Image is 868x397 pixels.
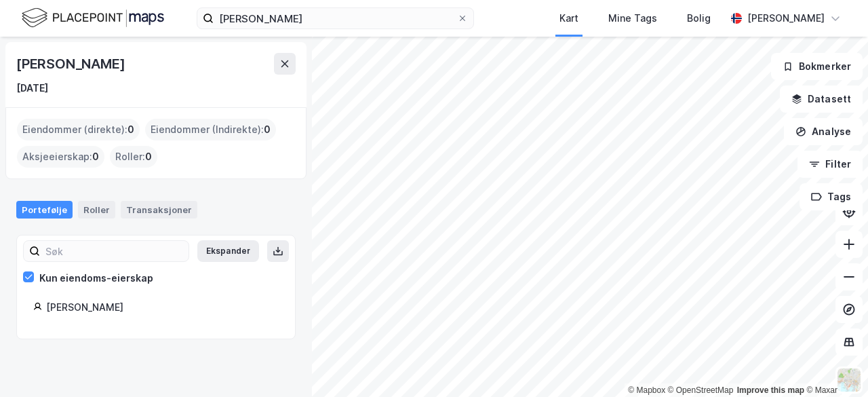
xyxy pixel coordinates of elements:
button: Ekspander [197,240,259,262]
div: [PERSON_NAME] [16,53,127,75]
div: Transaksjoner [121,201,197,219]
div: Eiendommer (Indirekte) : [145,119,276,140]
div: [PERSON_NAME] [747,10,825,26]
iframe: Chat Widget [800,332,868,397]
div: Portefølje [16,201,73,219]
div: Kun eiendoms-eierskap [39,270,153,286]
a: Mapbox [628,385,665,395]
div: Roller [78,201,115,219]
span: 0 [264,121,271,138]
button: Bokmerker [771,53,863,80]
span: 0 [127,121,134,138]
button: Filter [797,151,863,178]
button: Tags [800,183,863,210]
div: Kontrollprogram for chat [800,332,868,397]
a: Improve this map [737,385,804,395]
div: Roller : [110,146,157,168]
div: Aksjeeierskap : [17,146,104,168]
input: Søk på adresse, matrikkel, gårdeiere, leietakere eller personer [214,8,457,29]
a: OpenStreetMap [668,385,734,395]
div: Bolig [687,10,711,26]
div: Mine Tags [608,10,657,26]
button: Datasett [780,86,863,113]
div: [DATE] [16,80,48,96]
span: 0 [92,149,99,165]
div: Kart [559,10,578,26]
div: Eiendommer (direkte) : [17,119,140,140]
button: Analyse [784,118,863,145]
input: Søk [40,241,189,261]
img: logo.f888ab2527a4732fd821a326f86c7f29.svg [22,6,164,30]
span: 0 [145,149,152,165]
div: [PERSON_NAME] [46,299,279,316]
